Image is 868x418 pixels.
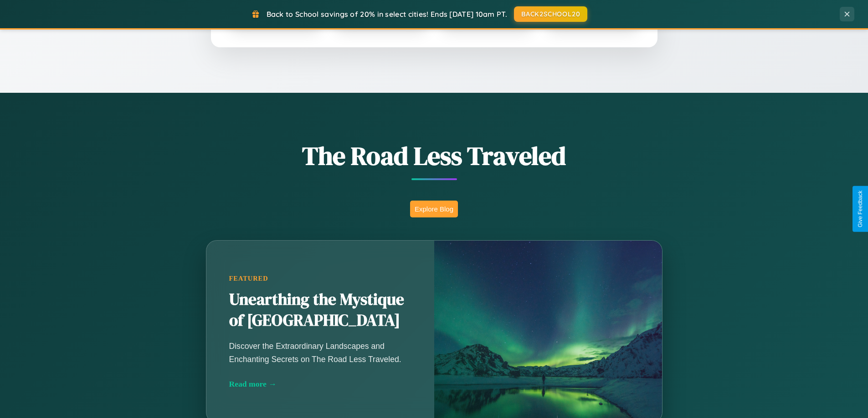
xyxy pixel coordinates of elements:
[229,379,411,389] div: Read more →
[229,275,411,282] div: Featured
[857,191,863,227] div: Give Feedback
[229,340,411,365] p: Discover the Extraordinary Landscapes and Enchanting Secrets on The Road Less Traveled.
[267,10,507,19] span: Back to School savings of 20% in select cities! Ends [DATE] 10am PT.
[410,201,458,217] button: Explore Blog
[514,6,587,22] button: BACK2SCHOOL20
[229,289,411,331] h2: Unearthing the Mystique of [GEOGRAPHIC_DATA]
[161,138,708,173] h1: The Road Less Traveled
